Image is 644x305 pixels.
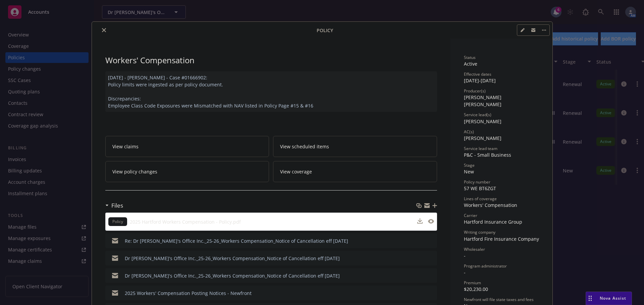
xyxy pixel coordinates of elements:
div: Workers' Compensation [105,55,437,66]
button: Nova Assist [586,292,632,305]
span: New [464,168,474,175]
span: - [464,269,466,276]
span: Producer(s) [464,88,486,94]
span: $20,230.00 [464,286,488,292]
button: download file [417,218,423,224]
a: View claims [105,136,269,157]
button: preview file [428,218,434,225]
button: download file [418,255,423,262]
span: 2025 Hartford Workers Compensation - Policy.pdf [130,218,241,225]
button: preview file [428,255,434,262]
span: [PERSON_NAME] [464,135,501,141]
span: Status [464,55,476,60]
span: Lines of coverage [464,196,497,202]
span: Effective dates [464,71,491,77]
span: AC(s) [464,129,474,135]
span: Policy [111,219,124,225]
span: Writing company [464,229,495,235]
div: Files [105,201,123,210]
a: View scheduled items [273,136,437,157]
span: [PERSON_NAME] [PERSON_NAME] [464,94,503,107]
span: P&C - Small Business [464,152,511,158]
span: 57 WE BT6ZGT [464,185,496,192]
span: View policy changes [112,168,157,175]
div: Dr [PERSON_NAME]'s Office Inc._25-26_Workers Compensation_Notice of Cancellation eff [DATE] [125,255,340,262]
div: Re: Dr [PERSON_NAME]'s Office Inc._25-26_Workers Compensation_Notice of Cancellation eff [DATE] [125,237,348,244]
span: Newfront will file state taxes and fees [464,297,534,302]
button: close [100,26,108,34]
button: download file [418,290,423,297]
a: View policy changes [105,161,269,182]
div: [DATE] - [PERSON_NAME] - Case #01666902: Policy limits were ingested as per policy document. Disc... [105,71,437,112]
button: preview file [428,290,434,297]
span: Carrier [464,213,477,218]
div: [DATE] - [DATE] [464,71,539,84]
span: Stage [464,162,475,168]
span: Nova Assist [600,295,626,301]
button: download file [418,237,423,244]
span: Premium [464,280,481,286]
span: Policy [317,27,333,34]
span: Program administrator [464,263,507,269]
span: Service lead(s) [464,112,491,118]
div: Drag to move [586,292,594,305]
button: preview file [428,237,434,244]
div: 2025 Workers' Compensation Posting Notices - Newfront [125,290,252,297]
span: Wholesaler [464,246,485,252]
span: Hartford Insurance Group [464,219,522,225]
a: View coverage [273,161,437,182]
h3: Files [111,201,123,210]
span: Active [464,61,477,67]
span: View coverage [280,168,312,175]
span: Workers' Compensation [464,202,517,208]
button: preview file [428,272,434,279]
span: Hartford Fire Insurance Company [464,236,539,242]
button: preview file [428,219,434,224]
div: Dr [PERSON_NAME]'s Office Inc._25-26_Workers Compensation_Notice of Cancellation eff [DATE] [125,272,340,279]
span: View claims [112,143,139,150]
span: - [464,252,466,259]
button: download file [418,272,423,279]
span: [PERSON_NAME] [464,118,501,125]
button: download file [417,218,423,225]
span: Service lead team [464,146,497,151]
span: Policy number [464,179,490,185]
span: View scheduled items [280,143,329,150]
